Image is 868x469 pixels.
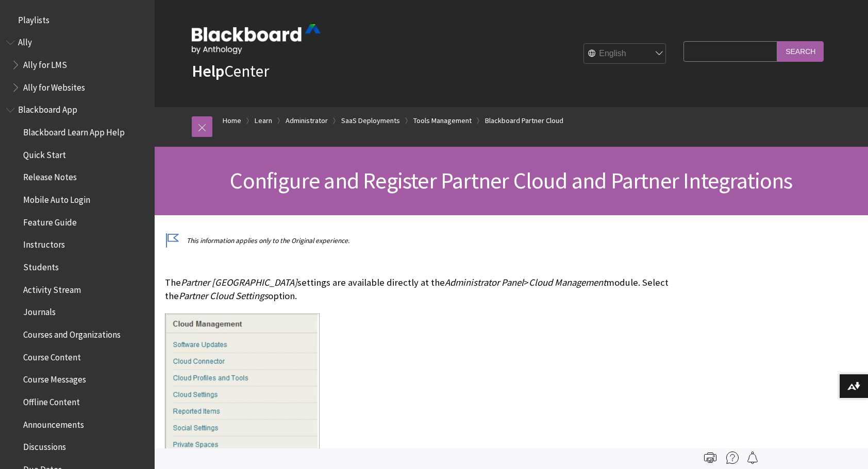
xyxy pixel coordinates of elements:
[165,236,705,246] p: This information applies only to the Original experience.
[445,276,524,288] span: Administrator Panel
[18,34,32,48] span: Ally
[23,371,86,385] span: Course Messages
[413,114,472,127] a: Tools Management
[223,114,241,127] a: Home
[179,290,268,302] span: Partner Cloud Settings
[23,416,84,430] span: Announcements
[23,236,65,250] span: Instructors
[23,304,56,318] span: Journals
[23,146,66,160] span: Quick Start
[23,191,90,205] span: Mobile Auto Login
[255,114,272,127] a: Learn
[286,114,328,127] a: Administrator
[777,41,824,61] input: Search
[192,61,269,81] a: HelpCenter
[18,101,77,115] span: Blackboard App
[584,44,666,64] select: Site Language Selector
[6,34,148,96] nav: Book outline for Anthology Ally Help
[23,438,66,452] span: Discussions
[704,451,716,464] img: Print
[23,169,77,183] span: Release Notes
[23,258,59,272] span: Students
[23,349,81,362] span: Course Content
[485,114,563,127] a: Blackboard Partner Cloud
[23,56,67,70] span: Ally for LMS
[23,393,80,407] span: Offline Content
[726,451,739,464] img: More help
[230,166,792,195] span: Configure and Register Partner Cloud and Partner Integrations
[23,124,125,137] span: Blackboard Learn App Help
[192,61,224,81] strong: Help
[23,79,85,93] span: Ally for Websites
[23,214,77,228] span: Feature Guide
[529,276,606,288] span: Cloud Management
[341,114,400,127] a: SaaS Deployments
[192,24,321,54] img: Blackboard by Anthology
[18,11,49,25] span: Playlists
[181,276,297,288] span: Partner [GEOGRAPHIC_DATA]
[746,451,759,464] img: Follow this page
[23,281,81,295] span: Activity Stream
[23,326,121,340] span: Courses and Organizations
[165,276,705,303] p: The settings are available directly at the > module. Select the option.
[6,11,148,29] nav: Book outline for Playlists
